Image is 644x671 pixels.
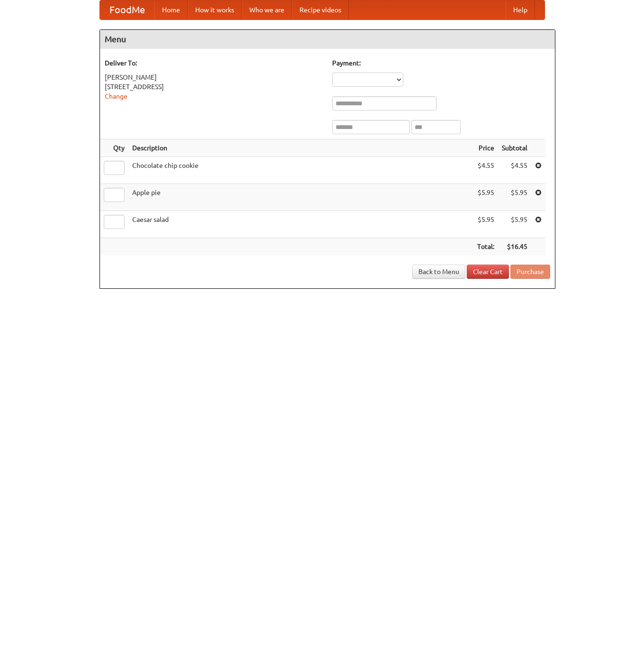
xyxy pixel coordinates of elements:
[105,73,323,82] div: [PERSON_NAME]
[498,184,531,211] td: $5.95
[498,139,531,157] th: Subtotal
[105,58,323,68] h5: Deliver To:
[467,265,509,279] a: Clear Cart
[105,92,127,100] a: Change
[506,0,535,19] a: Help
[100,0,154,19] a: FoodMe
[412,265,465,279] a: Back to Menu
[473,139,498,157] th: Price
[473,238,498,256] th: Total:
[473,211,498,238] td: $5.95
[100,139,128,157] th: Qty
[128,139,473,157] th: Description
[498,238,531,256] th: $16.45
[154,0,188,19] a: Home
[510,265,550,279] button: Purchase
[332,58,550,68] h5: Payment:
[128,184,473,211] td: Apple pie
[498,211,531,238] td: $5.95
[100,30,555,49] h4: Menu
[242,0,292,19] a: Who we are
[188,0,242,19] a: How it works
[292,0,349,19] a: Recipe videos
[473,157,498,184] td: $4.55
[473,184,498,211] td: $5.95
[128,157,473,184] td: Chocolate chip cookie
[105,82,323,92] div: [STREET_ADDRESS]
[498,157,531,184] td: $4.55
[128,211,473,238] td: Caesar salad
